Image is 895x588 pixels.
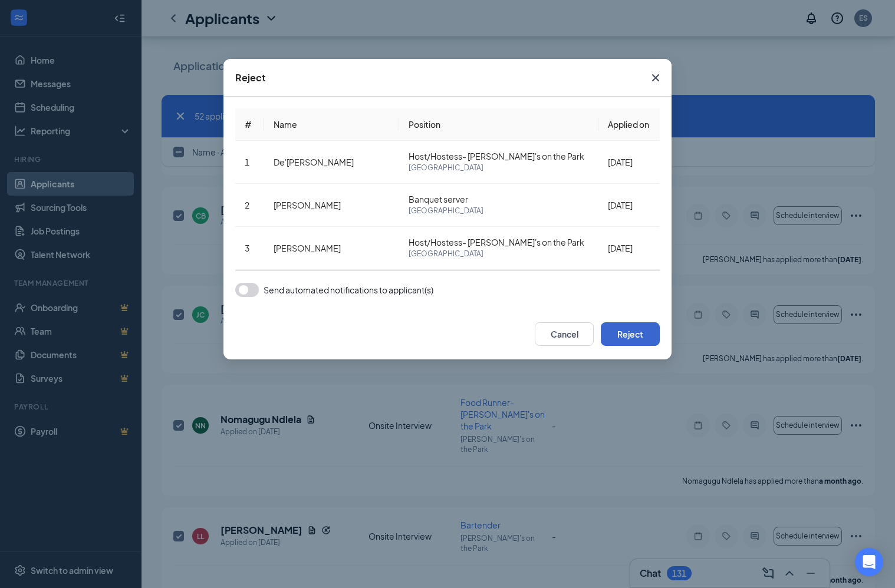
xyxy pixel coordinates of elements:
[598,270,660,313] td: [DATE]
[264,270,399,313] td: [PERSON_NAME]
[409,248,589,260] span: [GEOGRAPHIC_DATA]
[264,283,433,297] span: Send automated notifications to applicant(s)
[409,205,589,217] span: [GEOGRAPHIC_DATA]
[235,71,266,84] div: Reject
[264,108,399,141] th: Name
[264,141,399,184] td: De'[PERSON_NAME]
[245,243,249,253] span: 3
[640,59,672,97] button: Close
[409,236,589,248] span: Host/Hostess- [PERSON_NAME]'s on the Park
[264,184,399,227] td: [PERSON_NAME]
[409,150,589,162] span: Host/Hostess- [PERSON_NAME]'s on the Park
[598,108,660,141] th: Applied on
[855,548,883,576] div: Open Intercom Messenger
[409,193,589,205] span: Banquet server
[245,157,249,167] span: 1
[649,71,663,85] svg: Cross
[409,162,589,174] span: [GEOGRAPHIC_DATA]
[535,322,594,346] button: Cancel
[598,141,660,184] td: [DATE]
[598,227,660,270] td: [DATE]
[245,200,249,210] span: 2
[601,322,660,346] button: Reject
[598,184,660,227] td: [DATE]
[264,227,399,270] td: [PERSON_NAME]
[399,108,598,141] th: Position
[235,108,264,141] th: #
